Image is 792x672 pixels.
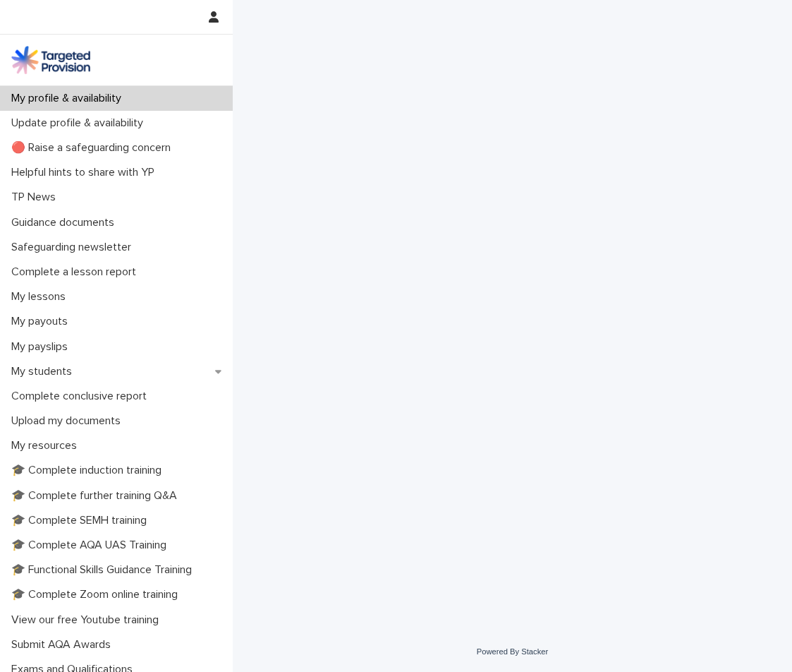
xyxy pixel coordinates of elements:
[6,116,154,130] p: Update profile & availability
[6,365,83,378] p: My students
[6,588,189,601] p: 🎓 Complete Zoom online training
[6,613,170,627] p: View our free Youtube training
[6,539,178,552] p: 🎓 Complete AQA UAS Training
[6,390,158,403] p: Complete conclusive report
[6,290,77,304] p: My lessons
[6,439,88,452] p: My resources
[6,166,166,179] p: Helpful hints to share with YP
[6,92,133,105] p: My profile & availability
[6,489,188,503] p: 🎓 Complete further training Q&A
[6,638,122,652] p: Submit AQA Awards
[6,563,203,577] p: 🎓 Functional Skills Guidance Training
[11,46,90,74] img: M5nRWzHhSzIhMunXDL62
[6,216,126,229] p: Guidance documents
[6,514,158,527] p: 🎓 Complete SEMH training
[6,265,147,279] p: Complete a lesson report
[6,141,182,155] p: 🔴 Raise a safeguarding concern
[6,464,173,477] p: 🎓 Complete induction training
[6,241,142,254] p: Safeguarding newsletter
[6,315,79,328] p: My payouts
[6,340,79,354] p: My payslips
[6,191,67,204] p: TP News
[477,647,548,656] a: Powered By Stacker
[6,414,132,428] p: Upload my documents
